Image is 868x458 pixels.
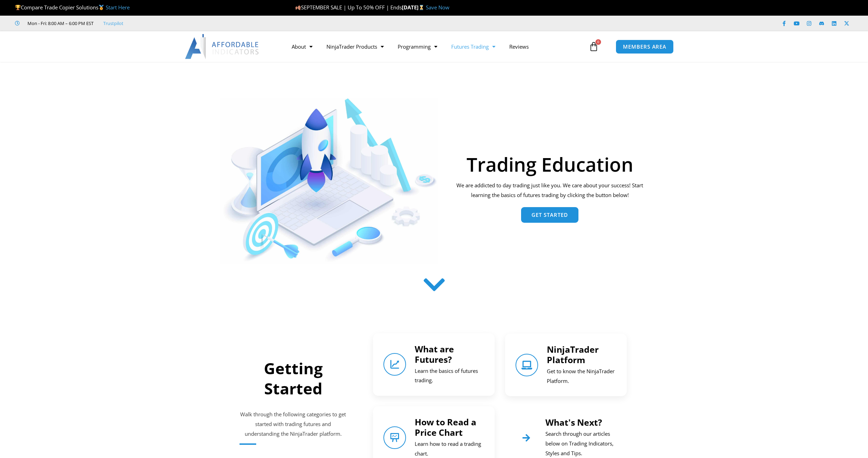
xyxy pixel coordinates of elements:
[15,5,21,10] img: 🏆
[521,207,578,223] a: Get Started
[444,39,502,55] a: Futures Trading
[402,4,426,11] strong: [DATE]
[26,19,94,27] span: Mon - Fri: 8:00 AM – 6:00 PM EST
[516,427,537,448] a: What's Next?
[15,4,130,11] span: Compare Trade Copier Solutions
[452,181,648,200] p: We are addicted to day trading just like you. We care about your success! Start learning the basi...
[240,410,347,439] p: Walk through the following categories to get started with trading futures and understanding the N...
[595,39,601,45] span: 0
[547,367,616,386] p: Get to know the NinjaTrader Platform.
[285,39,587,55] nav: Menu
[383,426,406,449] a: How to Read a Price Chart
[516,354,538,376] a: NinjaTrader Platform
[106,4,130,11] a: Start Here
[419,5,424,10] img: ⌛
[319,39,391,55] a: NinjaTrader Products
[547,343,599,366] a: NinjaTrader Platform
[578,36,609,57] a: 0
[415,366,484,386] p: Learn the basics of futures trading.
[623,44,666,49] span: MEMBERS AREA
[545,416,602,428] a: What's Next?
[452,155,648,174] h1: Trading Education
[295,5,301,10] img: 🍂
[383,353,406,376] a: What are Futures?
[295,4,402,11] span: SEPTEMBER SALE | Up To 50% OFF | Ends
[103,19,123,27] a: Trustpilot
[616,40,674,54] a: MEMBERS AREA
[99,5,104,10] img: 🥇
[426,4,449,11] a: Save Now
[532,212,568,218] span: Get Started
[415,416,476,438] a: How to Read a Price Chart
[220,98,438,264] img: AdobeStock 293954085 1 Converted | Affordable Indicators – NinjaTrader
[240,358,347,399] h2: Getting Started
[185,34,260,59] img: LogoAI | Affordable Indicators – NinjaTrader
[285,39,319,55] a: About
[415,343,454,365] a: What are Futures?
[502,39,536,55] a: Reviews
[391,39,444,55] a: Programming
